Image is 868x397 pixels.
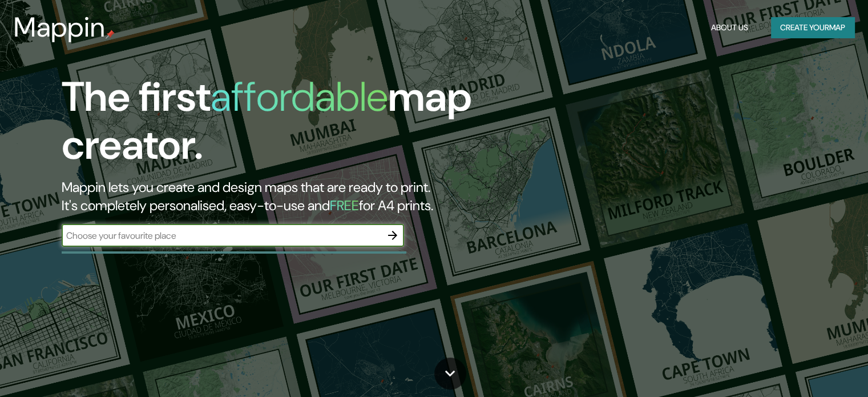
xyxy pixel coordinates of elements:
h1: The first map creator. [62,73,496,178]
h5: FREE [330,197,359,214]
img: mappin-pin [106,30,115,39]
h3: Mappin [14,11,106,43]
h2: Mappin lets you create and design maps that are ready to print. It's completely personalised, eas... [62,178,496,215]
button: Create yourmap [771,17,854,38]
h1: affordable [211,70,388,123]
button: About Us [706,17,753,38]
input: Choose your favourite place [62,229,381,242]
